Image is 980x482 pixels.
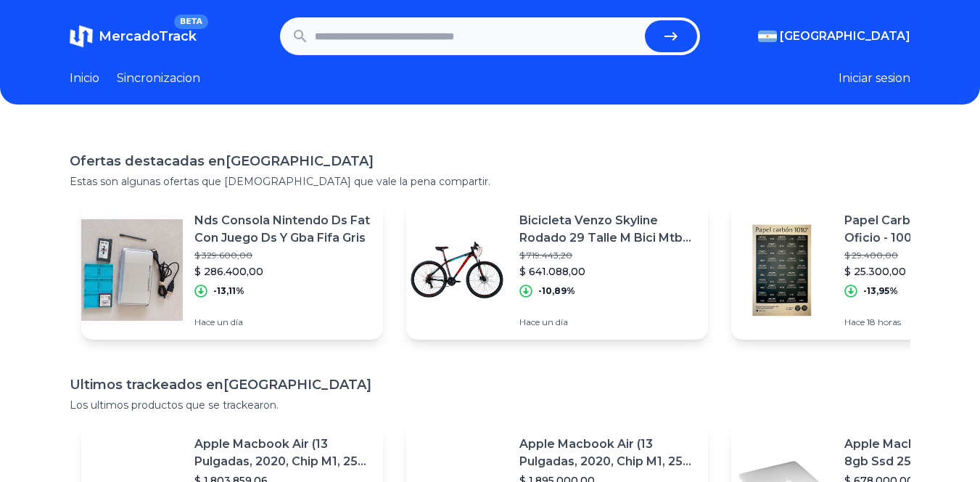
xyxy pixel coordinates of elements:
[70,398,910,412] p: Los ultimos productos que se trackearon.
[731,219,833,321] img: Featured image
[758,30,777,42] img: Argentina
[863,285,898,297] p: -13,95%
[213,285,244,297] p: -13,11%
[406,200,708,340] a: Featured imageBicicleta Venzo Skyline Rodado 29 Talle M Bici Mtb 21 Vel$ 719.443,20$ 641.088,00-1...
[519,212,696,247] p: Bicicleta Venzo Skyline Rodado 29 Talle M Bici Mtb 21 Vel
[70,375,910,395] h1: Ultimos trackeados en [GEOGRAPHIC_DATA]
[194,264,371,279] p: $ 286.400,00
[519,264,696,279] p: $ 641.088,00
[538,285,575,297] p: -10,89%
[519,436,696,470] p: Apple Macbook Air (13 Pulgadas, 2020, Chip M1, 256 Gb De Ssd, 8 Gb De Ram) - Plata
[70,70,99,87] a: Inicio
[70,174,910,189] p: Estas son algunas ofertas que [DEMOGRAPHIC_DATA] que vale la pena compartir.
[70,151,910,171] h1: Ofertas destacadas en [GEOGRAPHIC_DATA]
[194,436,371,470] p: Apple Macbook Air (13 Pulgadas, 2020, Chip M1, 256 Gb De Ssd, 8 Gb De Ram) - Plata
[194,212,371,247] p: Nds Consola Nintendo Ds Fat Con Juego Ds Y Gba Fifa Gris
[174,15,208,29] span: BETA
[519,316,696,328] p: Hace un día
[780,28,910,45] span: [GEOGRAPHIC_DATA]
[70,25,197,48] a: MercadoTrackBETA
[117,70,200,87] a: Sincronizacion
[758,28,910,45] button: [GEOGRAPHIC_DATA]
[406,219,508,321] img: Featured image
[839,70,910,87] button: Iniciar sesion
[519,250,696,261] p: $ 719.443,20
[81,200,383,340] a: Featured imageNds Consola Nintendo Ds Fat Con Juego Ds Y Gba Fifa Gris$ 329.600,00$ 286.400,00-13...
[99,28,197,44] span: MercadoTrack
[194,250,371,261] p: $ 329.600,00
[70,25,93,48] img: MercadoTrack
[194,316,371,328] p: Hace un día
[81,219,183,321] img: Featured image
